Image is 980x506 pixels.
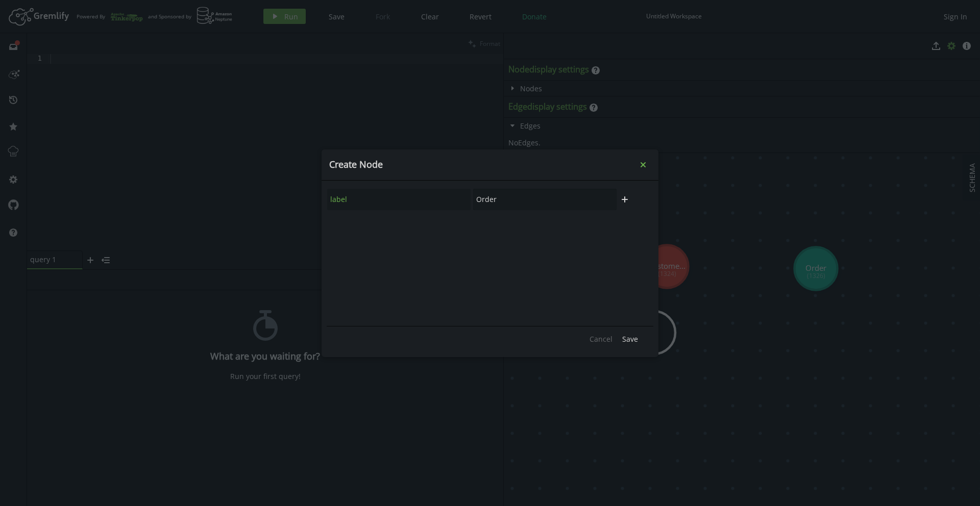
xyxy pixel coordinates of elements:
span: Save [622,334,638,344]
input: Property Name [327,189,471,210]
button: Cancel [584,332,618,347]
span: Cancel [590,334,612,344]
h4: Create Node [329,159,635,170]
button: Close [635,157,651,172]
input: Property Value [473,189,617,210]
button: Save [617,332,643,347]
